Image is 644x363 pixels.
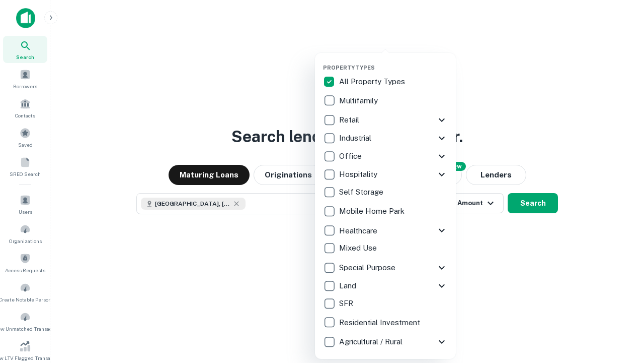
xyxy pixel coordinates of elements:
[339,95,380,107] p: Multifamily
[339,262,397,274] p: Special Purpose
[323,165,448,184] div: Hospitality
[339,242,379,254] p: Mixed Use
[339,280,358,292] p: Land
[339,297,355,310] p: SFR
[323,221,448,239] div: Healthcare
[323,277,448,295] div: Land
[339,205,407,217] p: Mobile Home Park
[339,132,373,144] p: Industrial
[323,147,448,165] div: Office
[339,336,405,348] p: Agricultural / Rural
[339,225,379,237] p: Healthcare
[339,168,379,180] p: Hospitality
[339,150,364,162] p: Office
[323,111,448,129] div: Retail
[339,186,385,198] p: Self Storage
[323,129,448,147] div: Industrial
[339,114,361,126] p: Retail
[323,333,448,351] div: Agricultural / Rural
[594,282,644,331] iframe: Chat Widget
[339,76,407,88] p: All Property Types
[323,65,375,71] span: Property Types
[339,317,422,329] p: Residential Investment
[323,259,448,277] div: Special Purpose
